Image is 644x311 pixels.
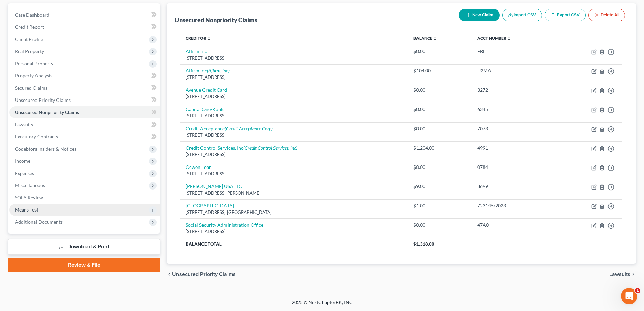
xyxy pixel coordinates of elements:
span: Expenses [15,170,34,176]
span: Client Profile [15,36,43,42]
span: Personal Property [15,61,53,66]
a: Credit Control Services, Inc(Credit Control Services, Inc) [186,145,297,151]
span: Miscellaneous [15,182,45,188]
a: Affirm Inc(Affirm, Inc) [186,68,230,73]
a: Credit Acceptance(Credit Acceptance Corp) [186,126,273,131]
div: [STREET_ADDRESS] [186,151,402,158]
button: Lawsuits chevron_right [609,272,636,277]
a: Download & Print [8,239,160,255]
div: [STREET_ADDRESS] [186,55,402,61]
div: $0.00 [413,222,467,228]
span: Codebtors Insiders & Notices [15,146,76,152]
a: Executory Contracts [9,131,160,143]
div: 0784 [477,164,549,171]
div: Unsecured Nonpriority Claims [175,16,257,24]
span: Unsecured Priority Claims [15,97,71,103]
i: unfold_more [433,37,437,41]
div: [STREET_ADDRESS] [GEOGRAPHIC_DATA] [186,209,402,216]
div: $1.00 [413,202,467,209]
i: chevron_left [167,272,172,277]
span: $1,318.00 [413,241,434,247]
div: $0.00 [413,106,467,113]
span: Means Test [15,207,38,213]
div: [STREET_ADDRESS] [186,74,402,81]
span: 1 [635,288,640,293]
a: Acct Number unfold_more [477,36,511,41]
div: 2025 © NextChapterBK, INC [129,299,515,311]
a: Ocwen Loan [186,164,212,170]
div: $1,204.00 [413,145,467,151]
div: $0.00 [413,125,467,132]
a: Creditor unfold_more [186,36,211,41]
a: [PERSON_NAME] USA LLC [186,183,242,189]
div: 3699 [477,183,549,190]
i: (Affirm, Inc) [207,68,230,73]
a: Lawsuits [9,118,160,131]
span: Unsecured Priority Claims [172,272,236,277]
div: $0.00 [413,164,467,171]
a: Secured Claims [9,82,160,94]
i: (Credit Control Services, Inc) [243,145,297,151]
div: $9.00 [413,183,467,190]
span: Secured Claims [15,85,47,91]
div: [STREET_ADDRESS] [186,93,402,100]
div: $104.00 [413,67,467,74]
button: chevron_left Unsecured Priority Claims [167,272,236,277]
span: Property Analysis [15,73,52,79]
i: unfold_more [207,37,211,41]
a: Unsecured Nonpriority Claims [9,106,160,118]
div: 6345 [477,106,549,113]
a: Affirm Inc [186,48,207,54]
a: Social Security Administration Office [186,222,263,228]
div: U2MA [477,67,549,74]
div: 3272 [477,87,549,93]
div: [STREET_ADDRESS] [186,132,402,138]
span: Unsecured Nonpriority Claims [15,109,79,115]
div: [STREET_ADDRESS] [186,171,402,177]
span: SOFA Review [15,195,43,200]
span: Income [15,158,30,164]
a: [GEOGRAPHIC_DATA] [186,203,234,208]
a: SOFA Review [9,192,160,204]
div: 7073 [477,125,549,132]
span: Lawsuits [609,272,630,277]
i: chevron_right [630,272,636,277]
div: $0.00 [413,48,467,55]
div: $0.00 [413,87,467,93]
button: New Claim [459,9,500,21]
button: Delete All [588,9,625,21]
a: Avenue Credit Card [186,87,227,93]
div: [STREET_ADDRESS] [186,113,402,119]
span: Lawsuits [15,121,33,127]
a: Export CSV [545,9,586,21]
div: 723145/2023 [477,202,549,209]
a: Case Dashboard [9,9,160,21]
a: Property Analysis [9,70,160,82]
a: Capital One/Kohls [186,106,224,112]
i: (Credit Acceptance Corp) [225,126,273,131]
div: 4991 [477,145,549,151]
span: Executory Contracts [15,134,58,139]
button: Import CSV [502,9,542,21]
div: FBLL [477,48,549,55]
span: Case Dashboard [15,12,49,18]
i: unfold_more [507,37,511,41]
a: Balance unfold_more [413,36,437,41]
iframe: Intercom live chat [621,288,637,304]
div: [STREET_ADDRESS][PERSON_NAME] [186,190,402,196]
th: Balance Total [180,238,408,250]
div: 47A0 [477,222,549,228]
span: Additional Documents [15,219,63,225]
a: Credit Report [9,21,160,33]
div: [STREET_ADDRESS] [186,228,402,235]
span: Credit Report [15,24,44,30]
a: Review & File [8,258,160,272]
a: Unsecured Priority Claims [9,94,160,106]
span: Real Property [15,48,44,54]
